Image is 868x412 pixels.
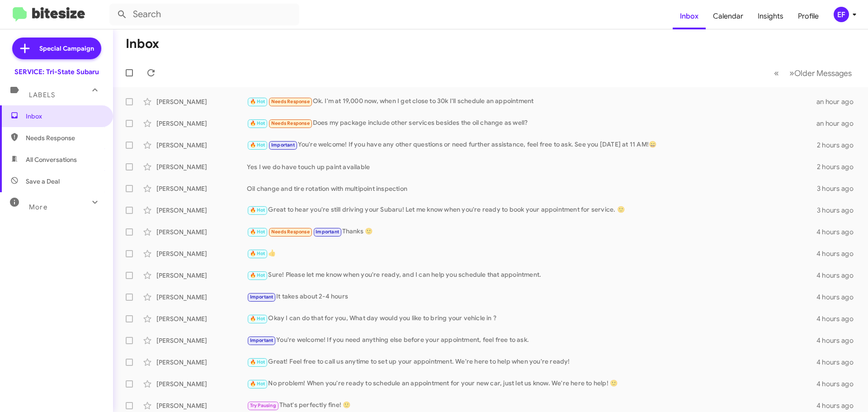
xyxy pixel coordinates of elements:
[250,207,265,213] span: 🔥 Hot
[39,44,94,53] span: Special Campaign
[250,272,265,278] span: 🔥 Hot
[250,359,265,365] span: 🔥 Hot
[706,3,750,29] a: Calendar
[156,227,247,237] div: [PERSON_NAME]
[791,3,826,29] a: Profile
[816,379,861,388] div: 4 hours ago
[250,316,265,322] span: 🔥 Hot
[156,336,247,345] div: [PERSON_NAME]
[247,118,816,128] div: Does my package include other services besides the oil change as well?
[817,162,861,171] div: 2 hours ago
[247,248,816,259] div: 👍
[774,67,779,79] span: «
[247,292,816,302] div: It takes about 2-4 hours
[816,358,861,367] div: 4 hours ago
[126,37,159,51] h1: Inbox
[247,357,816,367] div: Great! Feel free to call us anytime to set up your appointment. We're here to help when you're re...
[816,293,861,302] div: 4 hours ago
[250,337,274,343] span: Important
[250,99,265,104] span: 🔥 Hot
[247,96,816,107] div: Ok. I'm at 19,000 now, when I get close to 30k I'll schedule an appointment
[250,229,265,235] span: 🔥 Hot
[817,184,861,193] div: 3 hours ago
[250,403,276,408] span: Try Pausing
[816,336,861,345] div: 4 hours ago
[156,401,247,410] div: [PERSON_NAME]
[247,270,816,280] div: Sure! Please let me know when you're ready, and I can help you schedule that appointment.
[816,97,861,106] div: an hour ago
[816,314,861,323] div: 4 hours ago
[817,206,861,215] div: 3 hours ago
[816,249,861,258] div: 4 hours ago
[817,141,861,150] div: 2 hours ago
[156,97,247,106] div: [PERSON_NAME]
[109,4,299,25] input: Search
[250,142,265,148] span: 🔥 Hot
[26,177,60,186] span: Save a Deal
[250,381,265,387] span: 🔥 Hot
[247,379,816,389] div: No problem! When you're ready to schedule an appointment for your new car, just let us know. We'r...
[12,38,101,59] a: Special Campaign
[816,271,861,280] div: 4 hours ago
[247,184,817,193] div: Oil change and tire rotation with multipoint inspection
[156,314,247,323] div: [PERSON_NAME]
[250,251,265,256] span: 🔥 Hot
[250,120,265,126] span: 🔥 Hot
[26,133,103,142] span: Needs Response
[14,67,99,76] div: SERVICE: Tri-State Subaru
[156,358,247,367] div: [PERSON_NAME]
[247,162,817,171] div: Yes I we do have touch up paint available
[156,141,247,150] div: [PERSON_NAME]
[271,120,310,126] span: Needs Response
[247,140,817,150] div: You're welcome! If you have any other questions or need further assistance, feel free to ask. See...
[816,401,861,410] div: 4 hours ago
[156,379,247,388] div: [PERSON_NAME]
[271,229,310,235] span: Needs Response
[673,3,706,29] a: Inbox
[156,293,247,302] div: [PERSON_NAME]
[271,142,295,148] span: Important
[816,119,861,128] div: an hour ago
[156,206,247,215] div: [PERSON_NAME]
[26,112,103,121] span: Inbox
[769,64,857,82] nav: Page navigation example
[247,313,816,324] div: Okay I can do that for you, What day would you like to bring your vehicle in ?
[247,227,816,237] div: Thanks 🙂
[250,294,274,300] span: Important
[26,155,77,164] span: All Conversations
[816,227,861,237] div: 4 hours ago
[29,91,55,99] span: Labels
[156,249,247,258] div: [PERSON_NAME]
[156,271,247,280] div: [PERSON_NAME]
[750,3,791,29] a: Insights
[29,203,47,211] span: More
[156,162,247,171] div: [PERSON_NAME]
[247,335,816,346] div: You're welcome! If you need anything else before your appointment, feel free to ask.
[826,7,858,22] button: EF
[247,400,816,411] div: That's perfectly fine! 🙂
[316,229,339,235] span: Important
[271,99,310,104] span: Needs Response
[156,184,247,193] div: [PERSON_NAME]
[794,68,852,78] span: Older Messages
[247,205,817,215] div: Great to hear you're still driving your Subaru! Let me know when you're ready to book your appoin...
[834,7,849,22] div: EF
[789,67,794,79] span: »
[769,64,784,82] button: Previous
[156,119,247,128] div: [PERSON_NAME]
[784,64,857,82] button: Next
